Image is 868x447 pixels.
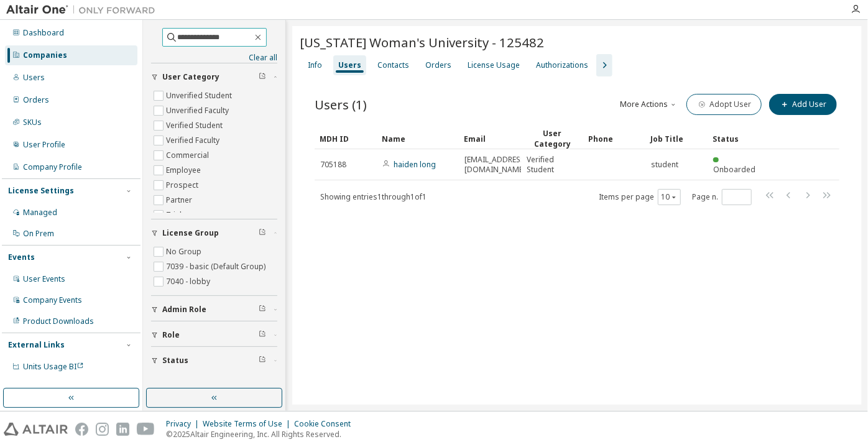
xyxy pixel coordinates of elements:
button: Role [151,321,277,349]
label: Unverified Faculty [166,103,231,118]
button: Adopt User [686,94,762,115]
label: Verified Faculty [166,133,222,148]
span: Verified Student [527,155,578,175]
button: 10 [661,192,678,202]
div: Managed [23,208,57,218]
div: User Category [526,128,578,149]
img: instagram.svg [96,423,109,436]
label: Unverified Student [166,88,234,103]
label: Prospect [166,178,201,193]
div: Phone [588,129,640,149]
div: Orders [425,60,451,70]
span: [EMAIL_ADDRESS][DOMAIN_NAME] [464,155,527,175]
span: Clear filter [259,330,266,340]
div: Dashboard [23,28,64,38]
span: Onboarded [713,164,755,175]
div: Contacts [377,60,409,70]
span: Clear filter [259,305,266,315]
button: License Group [151,219,277,247]
span: [US_STATE] Woman's University - 125482 [300,34,544,51]
label: No Group [166,244,204,259]
span: Admin Role [162,305,206,315]
span: Clear filter [259,228,266,238]
div: Status [713,129,765,149]
div: Company Events [23,295,82,305]
img: Altair One [6,4,162,16]
label: 7039 - basic (Default Group) [166,259,268,274]
span: student [651,160,678,170]
div: License Usage [468,60,520,70]
div: User Events [23,274,65,284]
div: User Profile [23,140,65,150]
img: facebook.svg [75,423,88,436]
div: Website Terms of Use [203,419,294,429]
span: Role [162,330,180,340]
div: On Prem [23,229,54,239]
span: Clear filter [259,356,266,366]
img: linkedin.svg [116,423,129,436]
button: Add User [769,94,837,115]
span: Clear filter [259,72,266,82]
div: Users [23,73,45,83]
span: Showing entries 1 through 1 of 1 [320,191,427,202]
span: Status [162,356,188,366]
button: Admin Role [151,296,277,323]
div: Info [308,60,322,70]
label: Partner [166,193,195,208]
div: Users [338,60,361,70]
div: Companies [23,50,67,60]
label: Employee [166,163,203,178]
label: Verified Student [166,118,225,133]
div: MDH ID [320,129,372,149]
div: Cookie Consent [294,419,358,429]
div: Company Profile [23,162,82,172]
span: 705188 [320,160,346,170]
label: Commercial [166,148,211,163]
label: 7040 - lobby [166,274,213,289]
div: Authorizations [536,60,588,70]
span: Items per page [599,189,681,205]
div: Email [464,129,516,149]
div: Name [382,129,454,149]
div: External Links [8,340,65,350]
div: License Settings [8,186,74,196]
button: Status [151,347,277,374]
button: User Category [151,63,277,91]
span: User Category [162,72,219,82]
div: Events [8,252,35,262]
a: haiden long [394,159,436,170]
img: youtube.svg [137,423,155,436]
div: Product Downloads [23,316,94,326]
p: © 2025 Altair Engineering, Inc. All Rights Reserved. [166,429,358,440]
span: Users (1) [315,96,367,113]
span: Units Usage BI [23,361,84,372]
div: Job Title [650,129,703,149]
div: Privacy [166,419,203,429]
div: SKUs [23,118,42,127]
label: Trial [166,208,184,223]
div: Orders [23,95,49,105]
img: altair_logo.svg [4,423,68,436]
button: More Actions [619,94,679,115]
a: Clear all [151,53,277,63]
span: License Group [162,228,219,238]
span: Page n. [692,189,752,205]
